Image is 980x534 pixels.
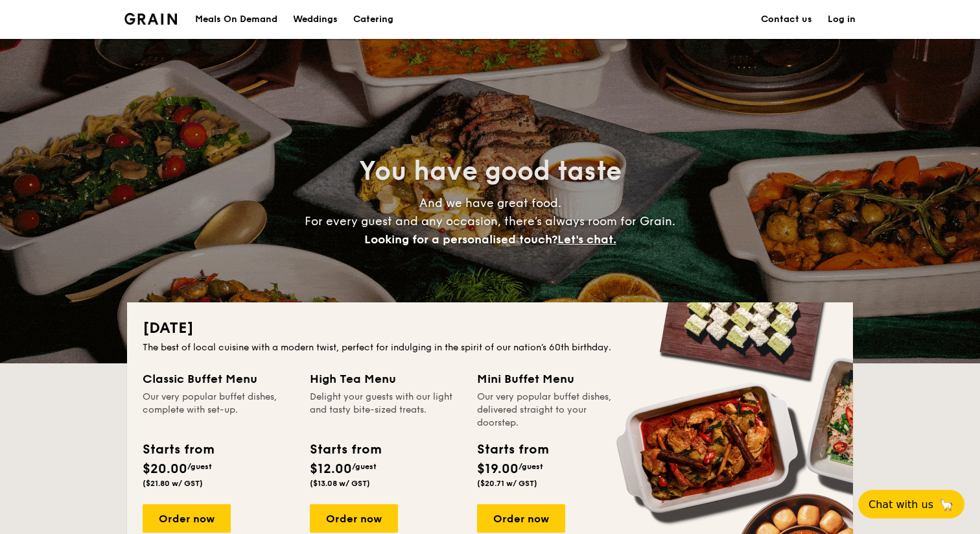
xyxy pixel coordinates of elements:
[519,462,543,471] span: /guest
[143,479,203,488] span: ($21.80 w/ GST)
[359,156,622,187] span: You have good taste
[364,232,557,247] span: Looking for a personalised touch?
[858,490,964,518] button: Chat with us🦙
[143,504,231,533] div: Order now
[477,504,565,533] div: Order now
[477,461,519,477] span: $19.00
[310,461,352,477] span: $12.00
[477,370,629,388] div: Mini Buffet Menu
[477,391,629,430] div: Our very popular buffet dishes, delivered straight to your doorstep.
[310,370,461,388] div: High Tea Menu
[124,13,177,25] img: Grain
[187,462,212,471] span: /guest
[143,370,294,388] div: Classic Buffet Menu
[143,318,837,339] h2: [DATE]
[310,479,370,488] span: ($13.08 w/ GST)
[310,440,380,459] div: Starts from
[939,497,954,512] span: 🦙
[310,504,398,533] div: Order now
[869,498,933,511] span: Chat with us
[305,196,675,247] span: And we have great food. For every guest and any occasion, there’s always room for Grain.
[143,440,213,459] div: Starts from
[352,462,377,471] span: /guest
[143,461,187,477] span: $20.00
[557,232,616,247] span: Let's chat.
[143,341,837,354] div: The best of local cuisine with a modern twist, perfect for indulging in the spirit of our nation’...
[124,13,177,25] a: Logotype
[310,391,461,430] div: Delight your guests with our light and tasty bite-sized treats.
[477,479,537,488] span: ($20.71 w/ GST)
[477,440,548,459] div: Starts from
[143,391,294,430] div: Our very popular buffet dishes, complete with set-up.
